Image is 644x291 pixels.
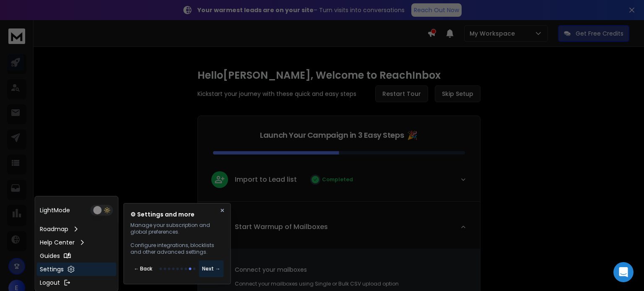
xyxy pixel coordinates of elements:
button: leadStart Warmup of Mailboxes [198,212,480,249]
p: Settings [40,265,64,273]
p: Guides [40,252,60,260]
span: 🎉 [407,129,418,141]
p: Connect your mailboxes [235,265,399,274]
p: Import to Lead list [235,175,297,185]
h1: Hello [PERSON_NAME] , Welcome to ReachInbox [197,69,480,82]
span: Skip Setup [442,90,473,98]
strong: Your warmest leads are on your site [197,6,314,14]
p: Start Warmup of Mailboxes [235,222,328,232]
p: Completed [322,176,353,183]
p: – Turn visits into conversations [197,6,405,14]
button: Get Free Credits [558,25,629,42]
a: Settings [36,263,116,276]
button: leadImport to Lead listCompleted [198,165,480,201]
p: Connect your mailboxes using Single or Bulk CSV upload option [235,281,399,287]
a: Reach Out Now [411,3,462,17]
button: Restart Tour [375,85,428,102]
p: Kickstart your journey with these quick and easy steps [197,90,356,98]
p: Reach Out Now [414,6,459,14]
p: Launch Your Campaign in 3 Easy Steps [260,129,404,141]
div: Open Intercom Messenger [613,262,634,282]
p: Get Free Credits [576,29,623,38]
a: Roadmap [36,222,116,236]
a: Guides [36,249,116,263]
p: Logout [40,278,60,287]
button: Skip Setup [435,85,480,102]
img: logo [8,28,25,44]
p: Light Mode [40,206,70,214]
p: Help Center [40,238,75,247]
img: lead [214,174,225,185]
p: Roadmap [40,225,68,233]
p: My Workspace [470,29,518,38]
a: Help Center [36,236,116,249]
